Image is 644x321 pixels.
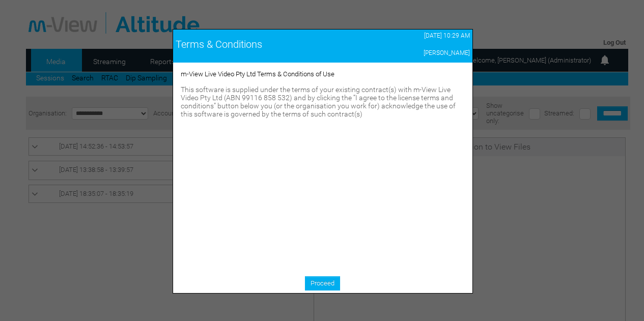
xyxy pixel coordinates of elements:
span: m-View Live Video Pty Ltd Terms & Conditions of Use [181,70,334,78]
img: bell24.png [599,54,611,66]
td: [DATE] 10:29 AM [365,30,472,42]
td: [PERSON_NAME] [365,47,472,59]
span: This software is supplied under the terms of your existing contract(s) with m-View Live Video Pty... [181,85,456,118]
a: Proceed [305,276,340,290]
div: Terms & Conditions [176,38,362,50]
